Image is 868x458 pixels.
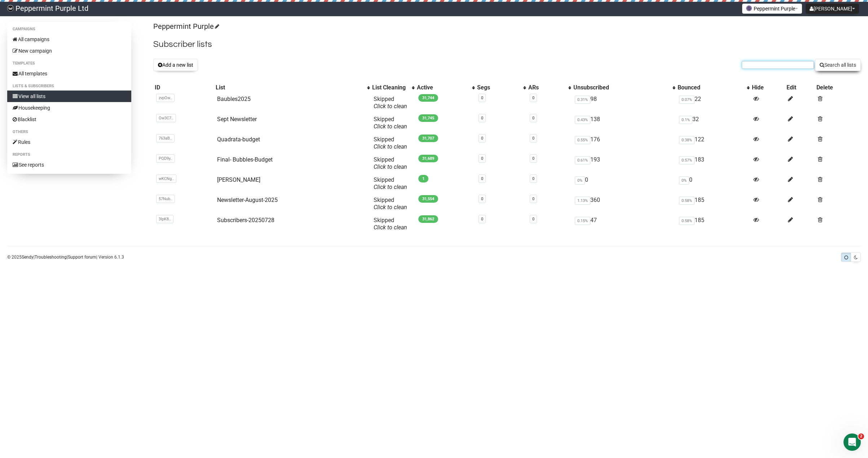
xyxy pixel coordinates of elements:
[7,102,131,114] a: Housekeeping
[481,176,483,181] a: 0
[679,116,692,124] span: 0.1%
[418,135,438,142] span: 31,707
[572,214,677,234] td: 47
[742,4,802,14] button: Peppermint Purple
[153,38,861,51] h2: Subscriber lists
[417,84,468,91] div: Active
[371,83,415,93] th: List Cleaning: No sort applied, activate to apply an ascending sort
[816,84,859,91] div: Delete
[7,253,124,261] p: © 2025 | | | Version 6.1.3
[214,83,371,93] th: List: No sort applied, activate to apply an ascending sort
[572,93,677,113] td: 98
[374,143,407,150] a: Click to clean
[7,128,131,136] li: Others
[374,224,407,231] a: Click to clean
[22,255,34,260] a: Sendy
[481,136,483,141] a: 0
[532,156,534,161] a: 0
[573,84,669,91] div: Unsubscribed
[676,214,750,234] td: 185
[678,84,743,91] div: Bounced
[676,153,750,173] td: 183
[750,83,785,93] th: Hide: No sort applied, sorting is disabled
[676,113,750,133] td: 32
[572,133,677,153] td: 176
[156,94,175,102] span: zvpOw..
[679,136,695,144] span: 0.38%
[532,217,534,221] a: 0
[843,433,861,451] iframe: Intercom live chat
[217,96,251,102] a: Baubles2025
[374,163,407,170] a: Click to clean
[7,136,131,148] a: Rules
[217,217,274,224] a: Subscribers-20250728
[7,159,131,171] a: See reports
[572,83,677,93] th: Unsubscribed: No sort applied, activate to apply an ascending sort
[153,22,218,31] a: Peppermint Purple
[575,96,590,104] span: 0.31%
[418,215,438,223] span: 31,862
[528,84,565,91] div: ARs
[815,83,861,93] th: Delete: No sort applied, sorting is disabled
[217,176,260,183] a: [PERSON_NAME]
[575,136,590,144] span: 0.55%
[374,103,407,110] a: Click to clean
[481,217,483,221] a: 0
[217,136,260,143] a: Quadrata-budget
[575,156,590,164] span: 0.61%
[532,136,534,141] a: 0
[7,25,131,34] li: Campaigns
[679,176,689,185] span: 0%
[418,155,438,162] span: 31,689
[418,175,428,182] span: 1
[156,134,175,142] span: 763aB..
[679,96,695,104] span: 0.07%
[7,114,131,125] a: Blacklist
[572,113,677,133] td: 138
[787,84,813,91] div: Edit
[374,204,407,211] a: Click to clean
[858,433,864,439] span: 2
[532,176,534,181] a: 0
[374,184,407,190] a: Click to clean
[572,173,677,194] td: 0
[815,59,861,71] button: Search all lists
[156,154,175,163] span: PQD9y..
[374,123,407,130] a: Click to clean
[68,255,96,260] a: Support forum
[374,176,407,190] span: Skipped
[7,5,14,12] img: 8e84c496d3b51a6c2b78e42e4056443a
[156,114,176,122] span: Ow3C7..
[418,114,438,122] span: 31,745
[679,217,695,225] span: 0.58%
[156,195,175,203] span: 57Nub..
[532,96,534,100] a: 0
[153,83,215,93] th: ID: No sort applied, sorting is disabled
[532,116,534,120] a: 0
[785,83,815,93] th: Edit: No sort applied, sorting is disabled
[156,215,173,223] span: 3IpK8..
[155,84,213,91] div: ID
[374,197,407,211] span: Skipped
[217,197,278,203] a: Newsletter-August-2025
[7,68,131,79] a: All templates
[752,84,784,91] div: Hide
[481,156,483,161] a: 0
[676,194,750,214] td: 185
[481,197,483,201] a: 0
[481,96,483,100] a: 0
[7,82,131,91] li: Lists & subscribers
[7,45,131,57] a: New campaign
[374,116,407,130] span: Skipped
[372,84,408,91] div: List Cleaning
[374,136,407,150] span: Skipped
[153,59,198,71] button: Add a new list
[415,83,476,93] th: Active: No sort applied, activate to apply an ascending sort
[374,156,407,170] span: Skipped
[7,91,131,102] a: View all lists
[217,116,257,123] a: Sept Newsletter
[679,197,695,205] span: 0.58%
[575,217,590,225] span: 0.15%
[374,217,407,231] span: Skipped
[676,173,750,194] td: 0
